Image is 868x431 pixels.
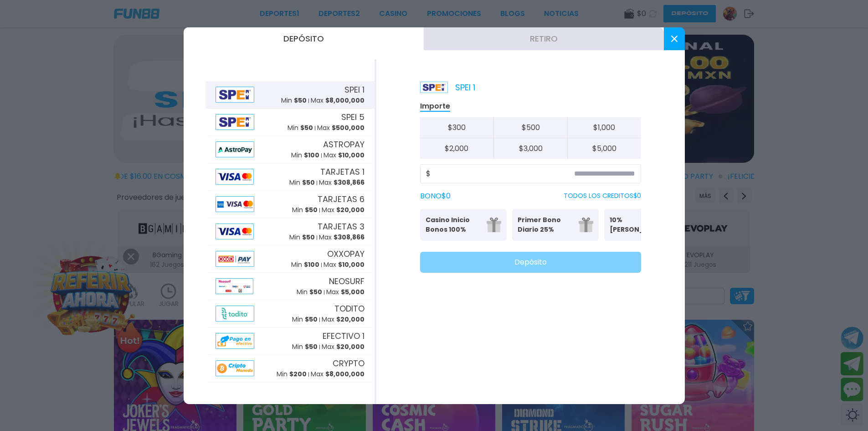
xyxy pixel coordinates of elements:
img: Platform Logo [420,82,448,93]
p: Min [292,205,318,215]
span: $ 10,000 [338,260,365,269]
img: gift [487,218,501,232]
button: Retiro [424,27,664,50]
p: SPEI 1 [420,81,475,93]
button: Depósito [184,27,424,50]
span: CRYPTO [333,357,365,369]
button: $2,000 [420,138,494,159]
span: $ 200 [289,369,307,379]
button: $1,000 [567,117,641,138]
p: TODOS LOS CREDITOS $ 0 [564,191,641,201]
span: $ 20,000 [336,315,365,324]
span: $ 100 [304,151,319,160]
img: Alipay [216,169,254,185]
img: Alipay [216,278,253,294]
button: AlipayOXXOPAYMin $100Max $10,000 [205,245,375,273]
button: Casino Inicio Bonos 100% [420,209,507,241]
span: EFECTIVO 1 [323,330,365,342]
p: Max [319,233,365,242]
img: Alipay [216,196,255,212]
span: $ 50 [294,96,307,105]
span: $ 308,866 [334,233,365,242]
span: $ 8,000,000 [325,369,365,379]
button: AlipayTARJETAS 1Min $50Max $308,866 [205,163,375,191]
span: $ 50 [309,287,322,296]
button: AlipayTARJETAS 6Min $50Max $20,000 [205,191,375,218]
p: Max [319,178,365,187]
img: Alipay [216,223,254,239]
span: TARJETAS 3 [318,220,365,233]
span: $ 308,866 [334,178,365,187]
button: $3,000 [493,138,567,159]
button: AlipayTARJETAS 3Min $50Max $308,866 [205,218,375,245]
p: Primer Bono Diario 25% [518,215,573,234]
span: TODITO [334,302,365,315]
button: Primer Bono Diario 25% [512,209,599,241]
button: AlipaySPEI 1Min $50Max $8,000,000 [205,81,375,109]
span: $ 50 [302,178,315,187]
button: Depósito [420,252,641,273]
button: AlipayNEOSURFMin $50Max $5,000 [205,273,375,300]
p: Casino Inicio Bonos 100% [426,215,481,234]
p: Max [322,205,365,215]
p: Min [281,96,307,105]
span: SPEI 5 [341,111,365,123]
p: Min [289,233,315,242]
p: Max [324,151,365,160]
p: Max [324,260,365,270]
span: SPEI 1 [344,83,365,96]
span: $ 8,000,000 [325,96,365,105]
span: NEOSURF [329,275,365,287]
p: Min [277,369,307,379]
span: $ 50 [305,342,318,351]
p: Importe [420,101,450,112]
span: ASTROPAY [323,138,365,151]
p: Max [317,123,365,133]
span: $ 50 [300,123,313,132]
p: Max [326,287,365,297]
p: Min [292,342,318,352]
span: $ 100 [304,260,319,269]
button: 10% [PERSON_NAME] [604,209,691,241]
img: Alipay [216,306,255,322]
span: $ 5,000 [341,287,365,296]
p: Min [288,123,313,133]
p: Min [297,287,322,297]
span: TARJETAS 6 [318,193,365,205]
span: $ 50 [305,205,318,214]
img: Alipay [216,360,255,376]
span: $ 10,000 [338,151,365,160]
p: Max [311,369,365,379]
p: Max [311,96,365,105]
p: Max [322,342,365,352]
span: $ 50 [305,315,318,324]
img: gift [579,218,593,232]
img: Alipay [216,333,255,349]
p: Max [322,315,365,324]
button: AlipayASTROPAYMin $100Max $10,000 [205,136,375,163]
img: Alipay [216,114,255,130]
p: Min [289,178,315,187]
button: $300 [420,117,494,138]
span: OXXOPAY [327,248,365,260]
p: 10% [PERSON_NAME] [610,215,665,234]
button: AlipayCRYPTOMin $200Max $8,000,000 [205,355,375,382]
img: Alipay [216,87,255,103]
span: $ 20,000 [336,205,365,214]
button: AlipayTODITOMin $50Max $20,000 [205,300,375,327]
button: $5,000 [567,138,641,159]
p: Min [291,260,319,270]
button: AlipayEFECTIVO 1Min $50Max $20,000 [205,327,375,355]
span: $ [426,168,431,179]
button: $500 [493,117,567,138]
p: Min [292,315,318,324]
span: TARJETAS 1 [320,166,365,178]
span: $ 500,000 [332,123,365,132]
p: Min [291,151,319,160]
button: AlipaySPEI 5Min $50Max $500,000 [205,109,375,136]
span: $ 50 [302,233,315,242]
img: Alipay [216,141,255,157]
img: Alipay [216,251,255,267]
span: $ 20,000 [336,342,365,351]
label: BONO $ 0 [420,191,451,202]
